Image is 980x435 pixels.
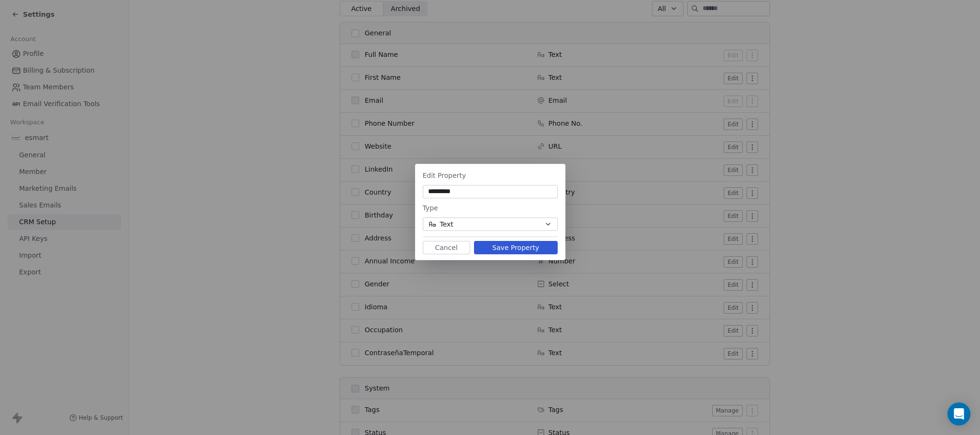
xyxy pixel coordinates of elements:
[440,219,453,229] span: Text
[423,217,558,231] button: Text
[423,204,438,212] span: Type
[423,172,466,179] span: Edit Property
[474,241,558,254] button: Save Property
[423,241,470,254] button: Cancel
